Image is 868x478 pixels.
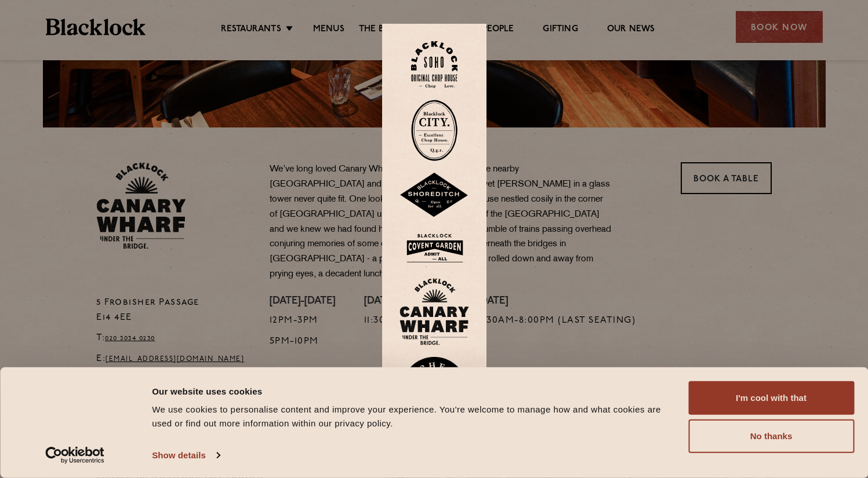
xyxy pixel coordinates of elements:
[688,419,854,453] button: No thanks
[400,229,469,267] img: BLA_1470_CoventGarden_Website_Solid.svg
[152,403,675,430] div: We use cookies to personalise content and improve your experience. You're welcome to manage how a...
[152,384,675,398] div: Our website uses cookies
[152,447,219,464] a: Show details
[400,173,469,218] img: Shoreditch-stamp-v2-default.svg
[688,381,854,415] button: I'm cool with that
[24,447,126,464] a: Usercentrics Cookiebot - opens in a new window
[411,100,457,161] img: City-stamp-default.svg
[400,278,469,345] img: BL_CW_Logo_Website.svg
[411,41,457,88] img: Soho-stamp-default.svg
[400,357,469,437] img: BL_Manchester_Logo-bleed.png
